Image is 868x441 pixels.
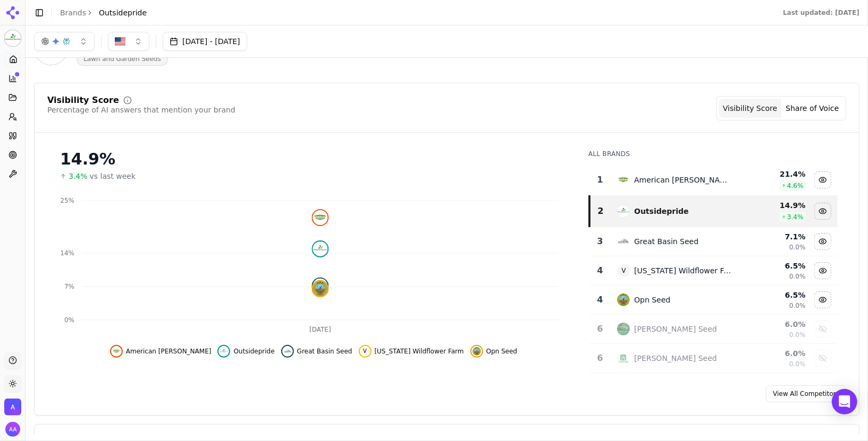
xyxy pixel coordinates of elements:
[617,323,630,335] img: hancock seed
[486,347,517,356] span: Opn Seed
[47,105,235,115] div: Percentage of AI answers that mention your brand
[787,213,804,221] span: 3.4 %
[634,206,688,217] div: Outsidepride
[789,360,806,368] span: 0.0%
[589,165,838,196] tr: 1american meadowsAmerican [PERSON_NAME]21.4%4.6%Hide american meadows data
[64,283,74,290] tspan: 7%
[60,8,86,17] a: Brands
[115,36,125,47] img: US
[470,345,517,358] button: Hide opn seed data
[309,326,331,333] tspan: [DATE]
[60,7,147,18] nav: breadcrumb
[617,264,630,277] span: V
[112,347,121,356] img: american meadows
[741,290,806,300] div: 6.5 %
[741,200,806,211] div: 14.9 %
[313,281,328,296] img: opn seed
[617,174,630,186] img: american meadows
[814,291,831,308] button: Hide opn seed data
[60,249,74,257] tspan: 14%
[789,243,806,252] span: 0.0%
[4,399,21,416] img: Admin
[126,347,212,356] span: American [PERSON_NAME]
[741,231,806,242] div: 7.1 %
[60,197,74,204] tspan: 25%
[375,347,464,356] span: [US_STATE] Wildflower Farm
[283,347,292,356] img: great basin seed
[220,347,228,356] img: outsidepride
[163,32,247,51] button: [DATE] - [DATE]
[634,265,733,276] div: [US_STATE] Wildflower Farm
[789,331,806,339] span: 0.0%
[588,165,838,402] div: Data table
[589,227,838,256] tr: 3great basin seedGreat Basin Seed7.1%0.0%Hide great basin seed data
[60,150,567,169] div: 14.9 %
[595,205,606,218] div: 2
[69,171,88,181] span: 3.4%
[589,315,838,344] tr: 6hancock seed[PERSON_NAME] Seed6.0%0.0%Show hancock seed data
[634,236,698,247] div: Great Basin Seed
[634,175,733,185] div: American [PERSON_NAME]
[787,181,804,190] span: 4.6 %
[594,235,606,248] div: 3
[361,347,369,356] span: V
[832,389,857,414] div: Open Intercom Messenger
[789,272,806,281] span: 0.0%
[594,264,606,277] div: 4
[617,235,630,248] img: great basin seed
[741,169,806,179] div: 21.4 %
[5,422,20,437] img: Alp Aysan
[589,286,838,315] tr: 4opn seedOpn Seed6.5%0.0%Hide opn seed data
[594,352,606,365] div: 6
[47,96,119,105] div: Visibility Score
[814,262,831,279] button: Hide vermont wildflower farm data
[473,347,481,356] img: opn seed
[617,293,630,306] img: opn seed
[99,7,147,18] span: Outsidepride
[217,345,274,358] button: Hide outsidepride data
[594,174,606,186] div: 1
[814,233,831,250] button: Hide great basin seed data
[814,171,831,188] button: Hide american meadows data
[617,352,630,365] img: stover seed
[359,345,464,358] button: Hide vermont wildflower farm data
[634,353,717,364] div: [PERSON_NAME] Seed
[789,301,806,310] span: 0.0%
[634,295,670,305] div: Opn Seed
[77,52,168,66] span: Lawn and Garden Seeds
[589,196,838,227] tr: 2outsideprideOutsidepride14.9%3.4%Hide outsidepride data
[4,30,21,47] button: Current brand: Outsidepride
[233,347,274,356] span: Outsidepride
[313,279,328,293] img: great basin seed
[814,350,831,367] button: Show stover seed data
[313,241,328,256] img: outsidepride
[741,319,806,330] div: 6.0 %
[589,256,838,286] tr: 4V[US_STATE] Wildflower Farm6.5%0.0%Hide vermont wildflower farm data
[719,99,781,118] button: Visibility Score
[814,203,831,220] button: Hide outsidepride data
[297,347,352,356] span: Great Basin Seed
[634,324,717,334] div: [PERSON_NAME] Seed
[589,344,838,373] tr: 6stover seed[PERSON_NAME] Seed6.0%0.0%Show stover seed data
[64,316,74,324] tspan: 0%
[110,345,212,358] button: Hide american meadows data
[594,293,606,306] div: 4
[90,171,136,181] span: vs last week
[588,150,838,158] div: All Brands
[4,30,21,47] img: Outsidepride
[766,385,846,402] a: View All Competitors
[781,99,844,118] button: Share of Voice
[5,422,20,437] button: Open user button
[4,399,21,416] button: Open organization switcher
[741,261,806,271] div: 6.5 %
[594,323,606,335] div: 6
[814,321,831,338] button: Show hancock seed data
[741,348,806,359] div: 6.0 %
[281,345,352,358] button: Hide great basin seed data
[617,205,630,218] img: outsidepride
[313,210,328,225] img: american meadows
[783,8,859,17] div: Last updated: [DATE]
